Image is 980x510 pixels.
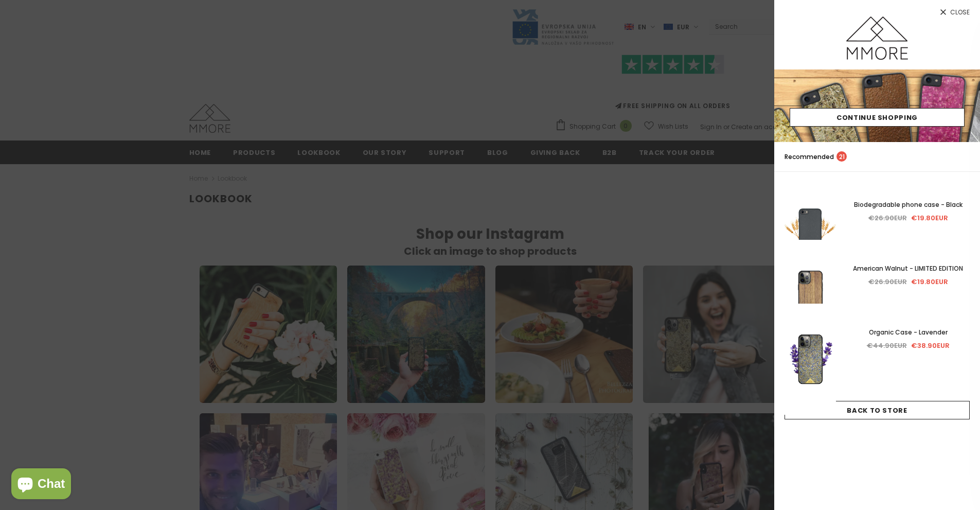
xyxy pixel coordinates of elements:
a: search [959,152,970,162]
a: Back To Store [785,401,970,419]
p: Recommended [785,151,847,162]
span: Organic Case - Lavender [869,328,948,337]
span: €44.90EUR [867,341,907,350]
span: Close [950,9,970,15]
a: Biodegradable phone case - Black [846,199,970,210]
span: €26.90EUR [868,213,907,223]
span: 21 [836,151,847,162]
a: American Walnut - LIMITED EDITION [846,263,970,274]
span: €38.90EUR [911,341,950,350]
span: Biodegradable phone case - Black [854,200,963,209]
span: €19.80EUR [911,277,948,287]
span: €19.80EUR [911,213,948,223]
span: €26.90EUR [868,277,907,287]
a: Organic Case - Lavender [846,327,970,338]
a: Continue Shopping [790,108,965,127]
inbox-online-store-chat: Shopify online store chat [8,468,74,502]
span: American Walnut - LIMITED EDITION [853,264,963,273]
